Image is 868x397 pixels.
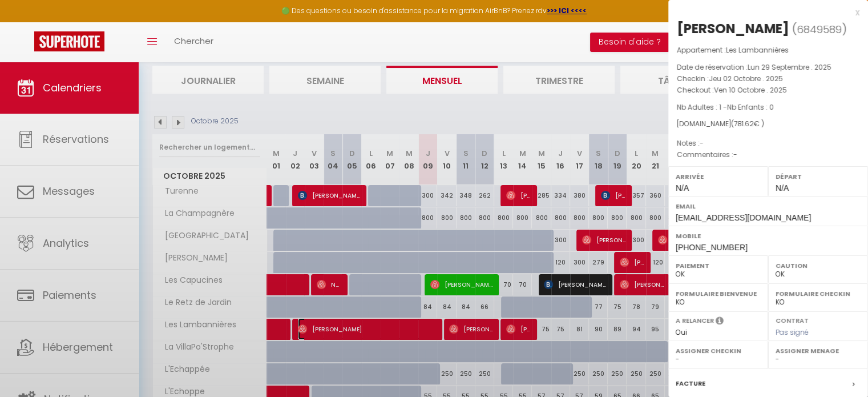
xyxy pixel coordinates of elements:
p: Appartement : [677,45,859,56]
span: ( € ) [731,119,764,129]
label: Paiement [676,260,761,271]
label: Assigner Checkin [676,345,761,356]
div: x [668,6,859,19]
label: Email [676,200,861,212]
label: Assigner Menage [776,345,861,356]
span: N/A [676,183,689,193]
p: Checkin : [677,73,859,85]
span: Jeu 02 Octobre . 2025 [709,74,783,83]
p: Checkout : [677,85,859,96]
p: Notes : [677,138,859,149]
p: Date de réservation : [677,62,859,73]
label: A relancer [676,316,714,326]
i: Sélectionner OUI si vous souhaiter envoyer les séquences de messages post-checkout [716,316,724,328]
span: Lun 29 Septembre . 2025 [748,62,831,72]
label: Caution [776,260,861,271]
span: 6849589 [797,22,842,37]
label: Mobile [676,230,861,242]
span: Pas signé [776,327,809,337]
label: Départ [776,171,861,182]
span: Nb Enfants : 0 [727,102,774,112]
span: - [733,150,737,159]
div: [DOMAIN_NAME] [677,119,859,130]
span: Ven 10 Octobre . 2025 [714,85,787,95]
span: ( ) [792,21,847,37]
label: Facture [676,378,705,390]
span: N/A [776,183,789,193]
span: Les Lambannières [726,45,789,55]
span: Nb Adultes : 1 - [677,102,774,112]
p: Commentaires : [677,149,859,161]
span: 781.62 [734,119,754,129]
div: [PERSON_NAME] [677,19,789,38]
span: [PHONE_NUMBER] [676,243,748,252]
label: Arrivée [676,171,761,182]
span: - [700,138,704,148]
span: [EMAIL_ADDRESS][DOMAIN_NAME] [676,213,811,222]
label: Formulaire Bienvenue [676,288,761,299]
label: Contrat [776,316,809,323]
label: Formulaire Checkin [776,288,861,299]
